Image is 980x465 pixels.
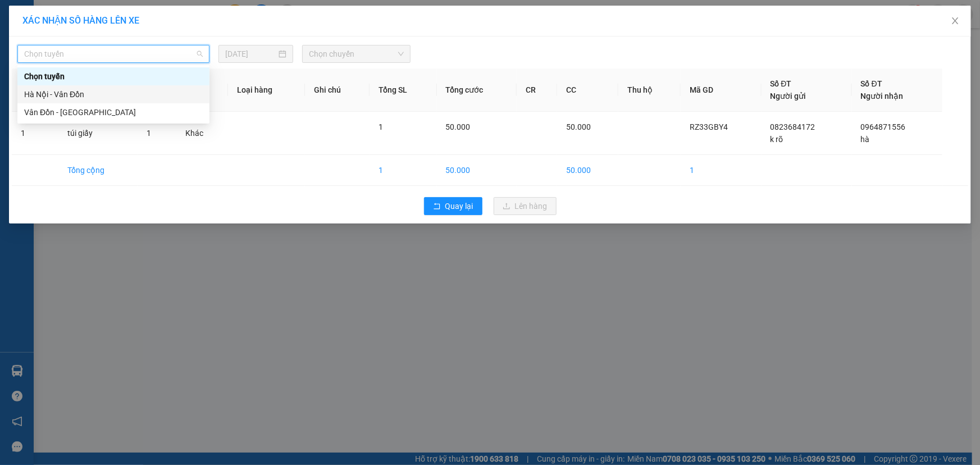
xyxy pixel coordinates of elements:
[445,200,473,212] span: Quay lại
[58,112,138,155] td: túi giấy
[861,79,882,88] span: Số ĐT
[771,135,783,144] span: k rõ
[147,129,151,138] span: 1
[437,69,517,112] th: Tổng cước
[494,197,557,215] button: uploadLên hàng
[17,67,209,85] div: Chọn tuyến
[370,69,436,112] th: Tổng SL
[24,45,203,62] span: Chọn tuyến
[517,69,557,112] th: CR
[24,70,203,83] div: Chọn tuyến
[305,69,370,112] th: Ghi chú
[17,85,209,103] div: Hà Nội - Vân Đồn
[690,122,728,131] span: RZ33GBY4
[557,69,618,112] th: CC
[771,122,815,131] span: 0823684172
[681,155,762,186] td: 1
[433,202,441,211] span: rollback
[12,112,58,155] td: 1
[940,6,971,37] button: Close
[861,135,870,144] span: hà
[17,103,209,121] div: Vân Đồn - Hà Nội
[176,112,228,155] td: Khác
[370,155,436,186] td: 1
[557,155,618,186] td: 50.000
[566,122,591,131] span: 50.000
[446,122,471,131] span: 50.000
[437,155,517,186] td: 50.000
[771,79,792,88] span: Số ĐT
[58,155,138,186] td: Tổng cộng
[951,16,960,25] span: close
[861,122,906,131] span: 0964871556
[771,92,806,101] span: Người gửi
[225,48,276,60] input: 11/08/2025
[861,92,904,101] span: Người nhận
[24,106,203,118] div: Vân Đồn - [GEOGRAPHIC_DATA]
[309,45,404,62] span: Chọn chuyến
[618,69,681,112] th: Thu hộ
[681,69,762,112] th: Mã GD
[24,88,203,101] div: Hà Nội - Vân Đồn
[22,15,139,26] span: XÁC NHẬN SỐ HÀNG LÊN XE
[12,69,58,112] th: STT
[379,122,383,131] span: 1
[424,197,482,215] button: rollbackQuay lại
[228,69,305,112] th: Loại hàng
